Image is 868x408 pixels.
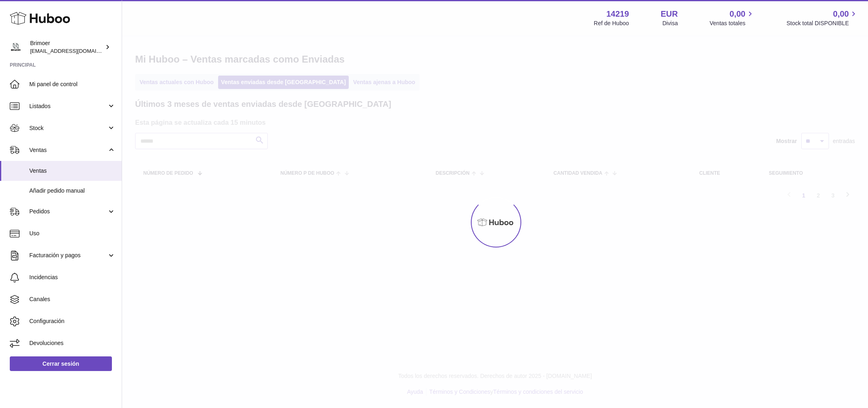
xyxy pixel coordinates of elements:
div: Ref de Huboo [594,20,629,27]
span: Incidencias [29,273,116,281]
span: Stock [29,124,107,132]
span: Pedidos [29,208,107,215]
span: Ventas [29,146,107,154]
span: Mi panel de control [29,80,116,88]
span: Listados [29,102,107,110]
a: 0,00 Stock total DISPONIBLE [787,9,858,27]
span: Stock total DISPONIBLE [787,20,858,27]
span: 0,00 [730,9,746,20]
strong: 14219 [606,9,629,20]
span: 0,00 [833,9,849,20]
img: oroses@renuevo.es [10,41,22,53]
div: Divisa [662,20,678,27]
strong: EUR [661,9,678,20]
span: [EMAIL_ADDRESS][DOMAIN_NAME] [30,48,120,54]
span: Ventas totales [710,20,755,27]
span: Ventas [29,167,116,175]
span: Facturación y pagos [29,252,107,259]
span: Devoluciones [29,339,116,347]
div: Brimoer [30,39,103,55]
span: Canales [29,295,116,303]
span: Configuración [29,317,116,325]
span: Añadir pedido manual [29,187,116,195]
a: 0,00 Ventas totales [710,9,755,27]
a: Cerrar sesión [10,356,112,371]
span: Uso [29,230,116,237]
